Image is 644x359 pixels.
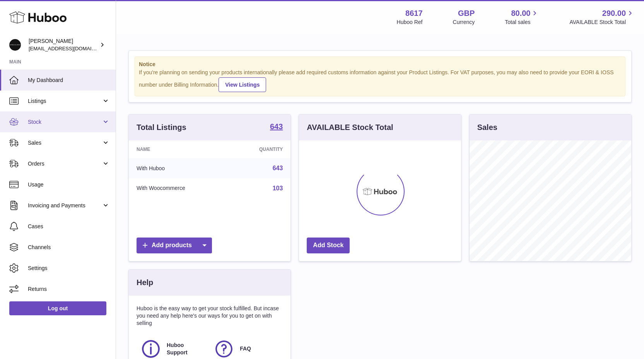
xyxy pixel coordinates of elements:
[405,8,423,19] strong: 8617
[569,19,635,26] span: AVAILABLE Stock Total
[29,45,114,51] span: [EMAIL_ADDRESS][DOMAIN_NAME]
[511,8,530,19] span: 80.00
[273,165,283,171] a: 643
[137,305,283,327] p: Huboo is the easy way to get your stock fulfilled. But incase you need any help here's our ways f...
[28,139,102,147] span: Sales
[137,122,186,133] h3: Total Listings
[137,238,212,253] a: Add products
[458,8,475,19] strong: GBP
[28,285,110,293] span: Returns
[28,223,110,230] span: Cases
[270,123,283,132] a: 643
[29,38,98,52] div: [PERSON_NAME]
[569,8,635,26] a: 290.00 AVAILABLE Stock Total
[602,8,626,19] span: 290.00
[270,123,283,130] strong: 643
[307,122,393,133] h3: AVAILABLE Stock Total
[28,77,110,84] span: My Dashboard
[307,238,350,253] a: Add Stock
[9,39,21,51] img: hello@alfredco.com
[28,244,110,251] span: Channels
[453,19,475,26] div: Currency
[28,118,102,126] span: Stock
[139,69,621,92] div: If you're planning on sending your products internationally please add required customs informati...
[219,77,266,92] a: View Listings
[129,158,229,178] td: With Huboo
[28,97,102,105] span: Listings
[273,185,283,191] a: 103
[129,140,229,158] th: Name
[240,345,251,352] span: FAQ
[28,265,110,272] span: Settings
[397,19,423,26] div: Huboo Ref
[28,160,102,168] span: Orders
[129,178,229,198] td: With Woocommerce
[505,8,539,26] a: 80.00 Total sales
[28,181,110,188] span: Usage
[477,122,497,133] h3: Sales
[505,19,539,26] span: Total sales
[137,277,153,288] h3: Help
[167,342,205,356] span: Huboo Support
[229,140,291,158] th: Quantity
[9,301,106,315] a: Log out
[139,61,621,68] strong: Notice
[28,202,102,209] span: Invoicing and Payments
